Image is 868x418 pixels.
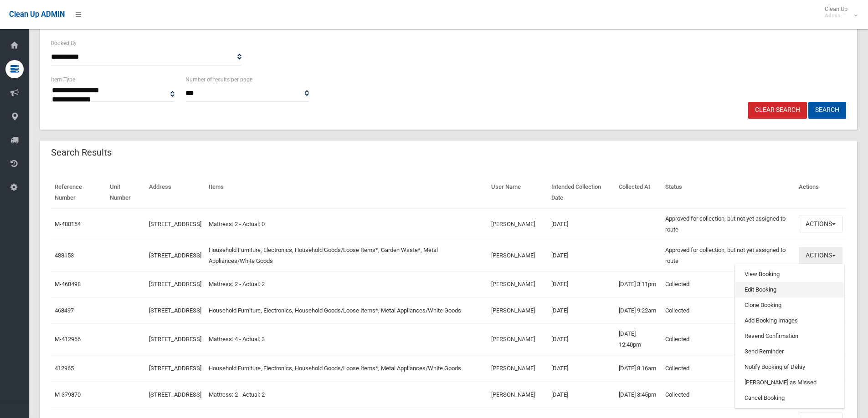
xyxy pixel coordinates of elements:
[488,240,548,271] td: [PERSON_NAME]
[548,208,615,240] td: [DATE]
[662,208,795,240] td: Approved for collection, but not yet assigned to route
[548,382,615,408] td: [DATE]
[820,5,857,19] span: Clean Up
[735,359,844,375] a: Notify Booking of Delay
[799,216,842,232] button: Actions
[615,271,662,297] td: [DATE] 3:11pm
[488,297,548,324] td: [PERSON_NAME]
[548,271,615,297] td: [DATE]
[205,177,488,208] th: Items
[51,75,75,85] label: Item Type
[149,307,201,314] a: [STREET_ADDRESS]
[748,102,807,119] a: Clear Search
[205,208,488,240] td: Mattress: 2 - Actual: 0
[662,382,795,408] td: Collected
[488,177,548,208] th: User Name
[808,102,846,119] button: Search
[488,271,548,297] td: [PERSON_NAME]
[40,144,123,161] header: Search Results
[205,382,488,408] td: Mattress: 2 - Actual: 2
[615,355,662,382] td: [DATE] 8:16am
[662,355,795,382] td: Collected
[662,324,795,355] td: Collected
[548,297,615,324] td: [DATE]
[735,297,844,313] a: Clone Booking
[185,75,252,85] label: Number of results per page
[149,365,201,372] a: [STREET_ADDRESS]
[149,281,201,287] a: [STREET_ADDRESS]
[662,297,795,324] td: Collected
[205,271,488,297] td: Mattress: 2 - Actual: 2
[799,247,842,264] button: Actions
[662,240,795,271] td: Approved for collection, but not yet assigned to route
[149,336,201,342] a: [STREET_ADDRESS]
[205,355,488,382] td: Household Furniture, Electronics, Household Goods/Loose Items*, Metal Appliances/White Goods
[106,177,145,208] th: Unit Number
[548,324,615,355] td: [DATE]
[548,240,615,271] td: [DATE]
[735,267,844,282] a: View Booking
[205,240,488,271] td: Household Furniture, Electronics, Household Goods/Loose Items*, Garden Waste*, Metal Appliances/W...
[488,324,548,355] td: [PERSON_NAME]
[615,382,662,408] td: [DATE] 3:45pm
[51,38,77,48] label: Booked By
[662,271,795,297] td: Collected
[548,355,615,382] td: [DATE]
[145,177,205,208] th: Address
[735,375,844,390] a: [PERSON_NAME] as Missed
[55,391,81,398] a: M-379870
[615,324,662,355] td: [DATE] 12:40pm
[735,328,844,344] a: Resend Confirmation
[55,221,81,227] a: M-488154
[615,297,662,324] td: [DATE] 9:22am
[615,177,662,208] th: Collected At
[488,382,548,408] td: [PERSON_NAME]
[55,365,74,372] a: 412965
[9,10,65,19] span: Clean Up ADMIN
[488,208,548,240] td: [PERSON_NAME]
[205,324,488,355] td: Mattress: 4 - Actual: 3
[55,252,74,259] a: 488153
[149,221,201,227] a: [STREET_ADDRESS]
[488,355,548,382] td: [PERSON_NAME]
[735,390,844,406] a: Cancel Booking
[825,12,847,19] small: Admin
[662,177,795,208] th: Status
[51,177,106,208] th: Reference Number
[735,344,844,359] a: Send Reminder
[735,313,844,328] a: Add Booking Images
[55,307,74,314] a: 468497
[55,281,81,287] a: M-468498
[548,177,615,208] th: Intended Collection Date
[735,282,844,297] a: Edit Booking
[205,297,488,324] td: Household Furniture, Electronics, Household Goods/Loose Items*, Metal Appliances/White Goods
[149,252,201,259] a: [STREET_ADDRESS]
[55,336,81,342] a: M-412966
[149,391,201,398] a: [STREET_ADDRESS]
[795,177,846,208] th: Actions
